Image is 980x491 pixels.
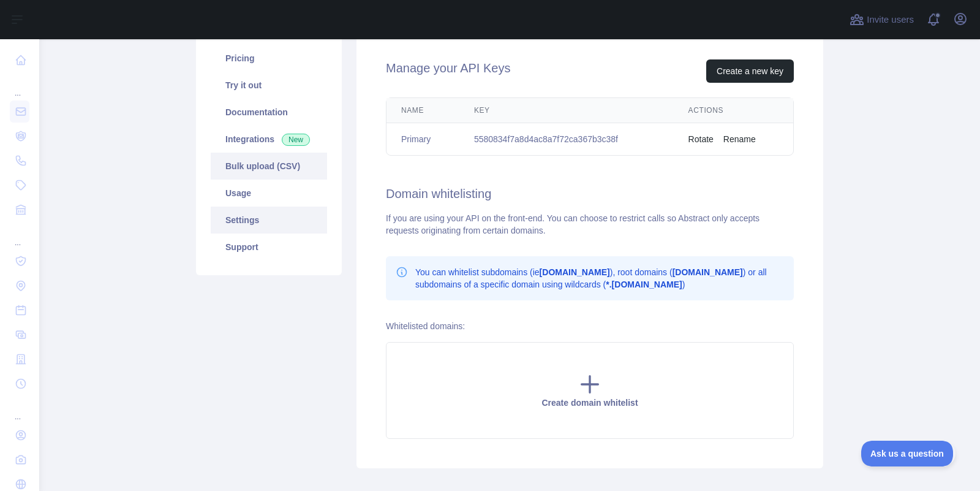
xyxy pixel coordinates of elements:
[415,266,784,291] p: You can whitelist subdomains (ie ), root domains ( ) or all subdomains of a specific domain using...
[386,123,459,156] td: Primary
[386,185,794,202] h2: Domain whitelisting
[847,10,916,29] button: Invite users
[459,123,674,156] td: 5580834f7a8d4ac8a7f72ca367b3c38f
[211,153,327,180] a: Bulk upload (CSV)
[211,72,327,99] a: Try it out
[606,280,682,289] b: *.[DOMAIN_NAME]
[211,126,327,153] a: Integrations New
[673,267,743,277] b: [DOMAIN_NAME]
[861,441,956,466] iframe: Toggle Customer Support
[674,98,793,123] th: Actions
[211,234,327,261] a: Support
[10,223,29,248] div: ...
[867,13,914,27] span: Invite users
[540,267,610,277] b: [DOMAIN_NAME]
[706,59,794,83] button: Create a new key
[386,321,465,331] label: Whitelisted domains:
[282,134,310,146] span: New
[688,133,714,145] button: Rotate
[541,398,638,408] span: Create domain whitelist
[211,45,327,72] a: Pricing
[723,133,756,145] button: Rename
[386,98,459,123] th: Name
[386,59,510,83] h2: Manage your API Keys
[10,397,29,422] div: ...
[211,207,327,234] a: Settings
[459,98,674,123] th: Key
[211,99,327,126] a: Documentation
[10,74,29,98] div: ...
[386,212,794,237] div: If you are using your API on the front-end. You can choose to restrict calls so Abstract only acc...
[211,180,327,207] a: Usage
